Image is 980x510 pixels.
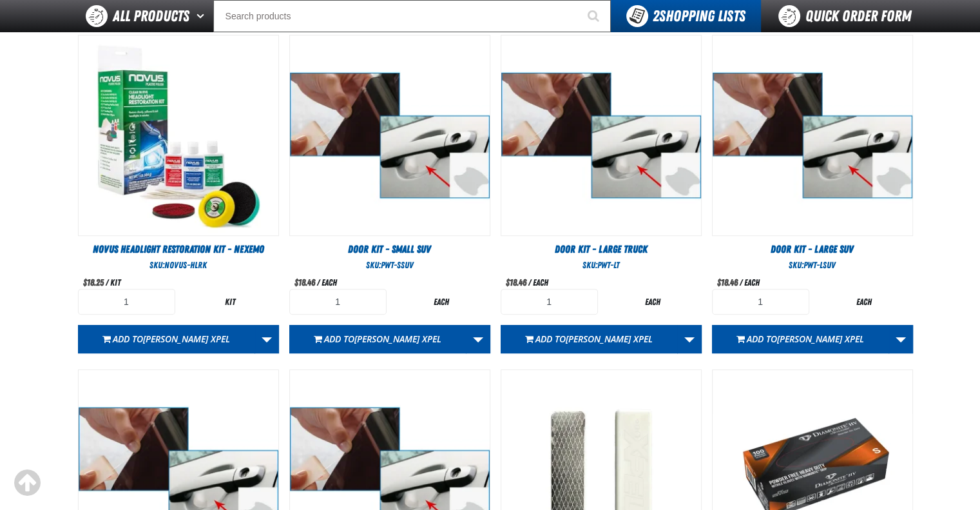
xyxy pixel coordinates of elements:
[317,277,320,288] span: /
[354,333,441,345] span: [PERSON_NAME] XPEL
[501,35,701,235] img: Door Kit - Large Truck
[740,277,742,288] span: /
[555,243,648,255] span: Door Kit - Large Truck
[83,277,104,288] span: $18.25
[289,259,490,271] div: SKU:
[713,35,912,235] img: Door Kit - Large SUV
[712,259,913,271] div: SKU:
[290,35,490,235] : View Details of the Door Kit - Small SUV
[79,35,278,235] img: Novus Headlight Restoration Kit - Nexemo
[501,259,702,271] div: SKU:
[712,325,889,353] button: Add to[PERSON_NAME] XPEL
[93,243,264,255] span: Novus Headlight Restoration Kit - Nexemo
[506,277,526,288] span: $18.46
[466,325,490,353] a: More Actions
[717,277,738,288] span: $18.46
[289,242,490,257] a: Door Kit - Small SUV
[255,325,279,353] a: More Actions
[113,333,230,345] span: Add to
[289,289,387,315] input: Product Quantity
[143,333,230,345] span: [PERSON_NAME] XPEL
[712,289,809,315] input: Product Quantity
[106,277,108,288] span: /
[597,260,619,270] span: PWT-LT
[164,260,207,270] span: NOVUS-HLRK
[653,7,659,25] strong: 2
[677,325,702,353] a: More Actions
[803,260,836,270] span: PWT-LSUV
[712,242,913,257] a: Door Kit - Large SUV
[324,333,441,345] span: Add to
[604,296,702,308] div: each
[78,325,255,353] button: Add to[PERSON_NAME] XPEL
[653,7,745,25] span: Shopping Lists
[501,35,701,235] : View Details of the Door Kit - Large Truck
[747,333,864,345] span: Add to
[771,243,854,255] span: Door Kit - Large SUV
[713,35,912,235] : View Details of the Door Kit - Large SUV
[182,296,279,308] div: kit
[289,325,466,353] button: Add to[PERSON_NAME] XPEL
[294,277,315,288] span: $18.46
[533,277,548,288] span: each
[78,242,279,257] a: Novus Headlight Restoration Kit - Nexemo
[78,259,279,271] div: SKU:
[113,5,189,28] span: All Products
[777,333,864,345] span: [PERSON_NAME] XPEL
[78,289,175,315] input: Product Quantity
[13,469,41,497] div: Scroll to the top
[393,296,490,308] div: each
[110,277,120,288] span: kit
[744,277,760,288] span: each
[566,333,653,345] span: [PERSON_NAME] XPEL
[381,260,414,270] span: PWT-SSUV
[79,35,278,235] : View Details of the Novus Headlight Restoration Kit - Nexemo
[889,325,913,353] a: More Actions
[501,242,702,257] a: Door Kit - Large Truck
[816,296,913,308] div: each
[501,325,678,353] button: Add to[PERSON_NAME] XPEL
[501,289,598,315] input: Product Quantity
[528,277,531,288] span: /
[290,35,490,235] img: Door Kit - Small SUV
[348,243,431,255] span: Door Kit - Small SUV
[322,277,337,288] span: each
[535,333,653,345] span: Add to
